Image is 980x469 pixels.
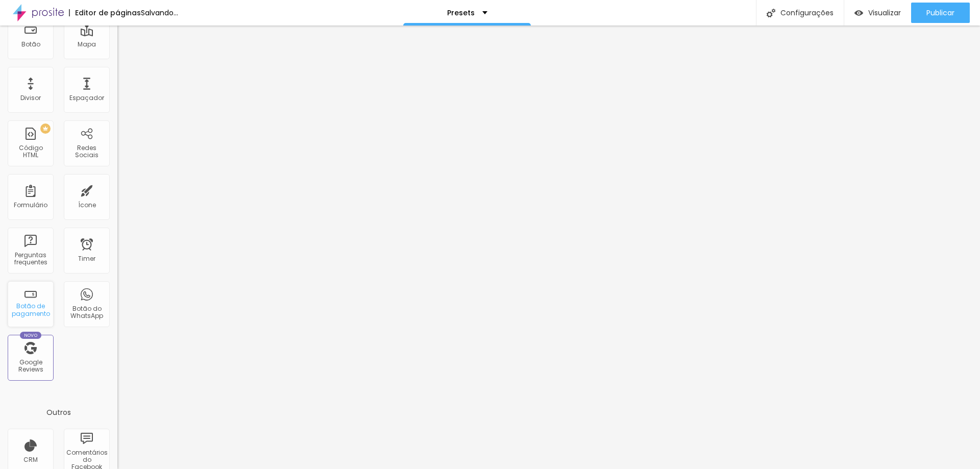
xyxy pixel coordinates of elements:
img: Icone [767,9,775,17]
div: Ícone [78,202,96,209]
div: Botão do WhatsApp [66,305,107,320]
div: Google Reviews [10,359,51,374]
button: Visualizar [844,3,911,23]
div: Botão [21,41,40,48]
div: CRM [23,456,38,463]
button: Publicar [911,3,970,23]
div: Mapa [78,41,96,48]
div: Perguntas frequentes [10,252,51,266]
span: Publicar [926,9,954,17]
div: Formulário [14,202,47,209]
iframe: Editor [117,26,980,469]
div: Espaçador [69,94,104,102]
div: Timer [78,255,95,262]
span: Visualizar [868,9,901,17]
div: Redes Sociais [66,144,107,159]
div: Salvando... [141,9,178,16]
img: view-1.svg [854,9,863,17]
p: Presets [447,9,475,16]
div: Editor de páginas [69,9,141,16]
div: Novo [20,332,42,339]
div: Código HTML [10,144,51,159]
div: Botão de pagamento [10,303,51,317]
div: Divisor [20,94,41,102]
